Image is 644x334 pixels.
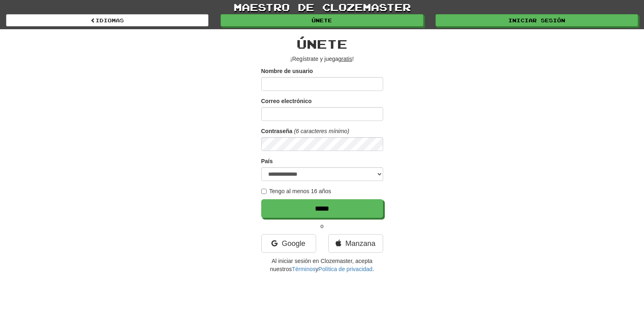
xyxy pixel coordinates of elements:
[261,127,293,135] label: Contraseña
[319,266,373,272] a: Política de privacidad
[269,188,332,194] font: Tengo al menos 16 años
[95,17,124,23] font: Idiomas
[261,67,313,75] label: Nombre de usuario
[261,257,383,273] p: Al iniciar sesión en Clozemaster, acepta nuestros y .
[261,55,383,63] p: ¡Regístrate y juega !
[261,37,383,51] h2: Únete
[261,189,267,194] input: Tengo al menos 16 años
[345,239,375,248] font: Manzana
[221,14,423,26] a: Únete
[6,14,208,26] a: Idiomas
[436,14,638,26] a: Iniciar sesión
[294,128,349,134] em: (6 caracteres mínimo)
[338,56,352,62] u: gratis
[261,157,273,165] label: País
[328,234,383,253] a: Manzana
[292,266,315,272] a: Términos
[282,239,305,248] font: Google
[261,222,383,230] p: o
[261,234,316,253] a: Google
[261,97,312,105] label: Correo electrónico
